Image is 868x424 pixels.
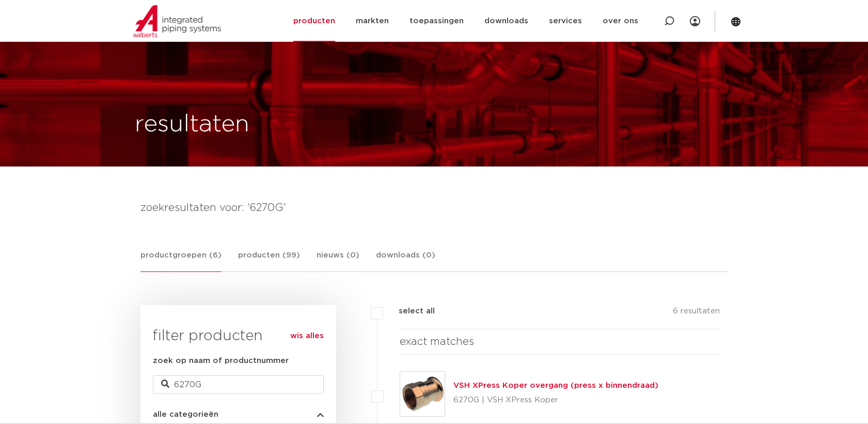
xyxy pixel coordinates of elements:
button: alle categorieën [153,411,324,418]
a: nieuws (0) [317,249,359,271]
input: zoeken [153,375,324,394]
h4: zoekresultaten voor: '6270G' [140,200,728,216]
a: downloads (0) [376,249,435,271]
p: 6270G | VSH XPress Koper [453,392,658,408]
p: 6 resultaten [673,305,720,321]
span: alle categorieën [153,411,218,418]
a: productgroepen (6) [140,249,222,272]
h4: exact matches [400,334,720,350]
a: VSH XPress Koper overgang (press x binnendraad) [453,382,658,389]
a: wis alles [290,330,324,342]
h3: filter producten [153,326,324,346]
label: select all [383,305,435,317]
label: zoek op naam of productnummer [153,355,289,367]
img: Thumbnail for VSH XPress Koper overgang (press x binnendraad) [400,372,445,416]
a: producten (99) [238,249,300,271]
h1: resultaten [135,108,249,141]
